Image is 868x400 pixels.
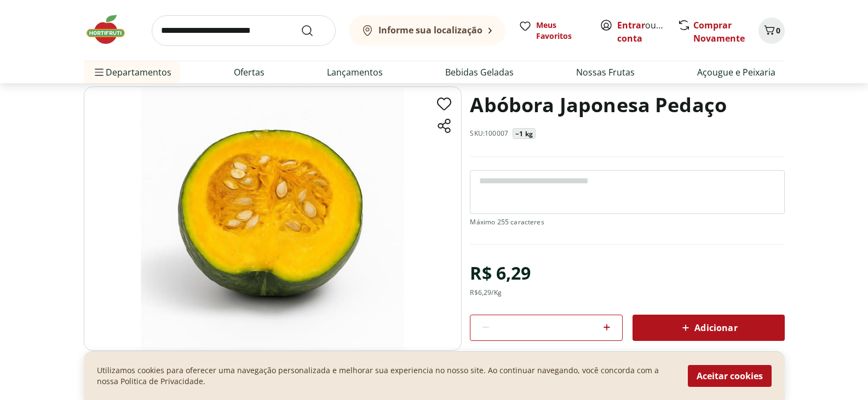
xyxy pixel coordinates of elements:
button: Adicionar [633,315,785,341]
p: Utilizamos cookies para oferecer uma navegação personalizada e melhorar sua experiencia no nosso ... [97,365,675,387]
img: Abóbora Japonesa [84,86,462,351]
span: Adicionar [679,321,737,334]
div: R$ 6,29 /Kg [470,288,501,297]
button: Aceitar cookies [688,365,772,387]
a: Açougue e Peixaria [697,66,775,79]
span: Departamentos [93,59,171,85]
span: 0 [776,25,780,36]
a: Lançamentos [327,66,383,79]
button: Menu [93,59,106,85]
a: Bebidas Geladas [445,66,514,79]
input: search [152,15,336,46]
a: Ofertas [234,66,265,79]
a: Nossas Frutas [576,66,635,79]
div: R$ 6,29 [470,258,531,288]
button: Informe sua localização [349,15,505,46]
a: Criar conta [617,19,677,44]
span: ou [617,19,666,45]
button: Carrinho [758,18,785,44]
img: Hortifruti [84,13,139,46]
a: Entrar [617,19,645,31]
a: Comprar Novamente [693,19,745,44]
span: Meus Favoritos [536,20,587,42]
button: Submit Search [301,24,327,37]
h1: Abóbora Japonesa Pedaço [470,86,727,124]
a: Meus Favoritos [519,20,587,42]
p: ~1 kg [515,130,533,138]
p: SKU: 100007 [470,129,508,138]
b: Informe sua localização [378,24,482,36]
